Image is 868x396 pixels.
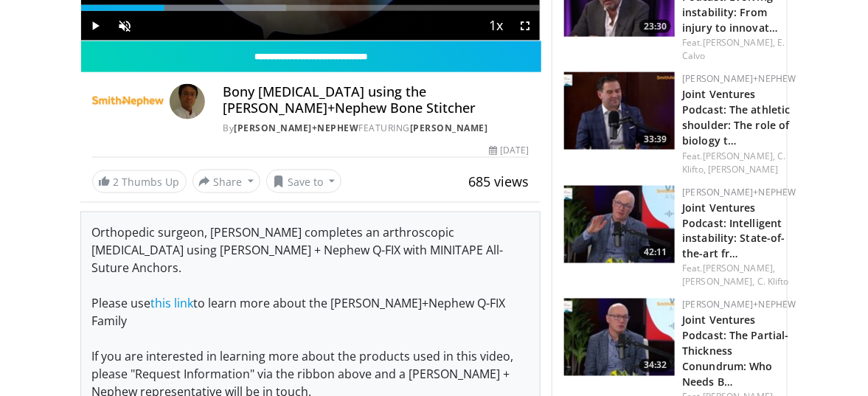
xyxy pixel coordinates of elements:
[266,170,341,193] button: Save to
[564,72,675,150] a: 33:39
[703,36,775,49] a: [PERSON_NAME],
[81,5,541,11] div: Progress Bar
[682,87,790,147] a: Joint Ventures Podcast: The athletic shoulder: The role of biology t…
[639,359,671,372] span: 34:32
[757,276,789,288] a: C. Klifto
[682,276,754,288] a: [PERSON_NAME],
[151,296,194,312] a: this link
[92,170,187,193] a: 2 Thumbs Up
[639,246,671,260] span: 42:11
[703,263,775,275] a: [PERSON_NAME],
[703,150,775,162] a: [PERSON_NAME],
[639,20,671,33] span: 23:30
[682,36,796,63] div: Feat.
[708,163,778,176] a: [PERSON_NAME]
[564,72,675,150] img: f5a36523-4014-4b26-ba0a-1980c1b51253.150x105_q85_crop-smart_upscale.jpg
[682,72,796,85] a: [PERSON_NAME]+Nephew
[564,299,675,376] a: 34:32
[81,11,111,41] button: Play
[481,11,510,41] button: Playback Rate
[682,201,785,261] a: Joint Ventures Podcast: Intelligent instability: State-of-the-art fr…
[682,150,796,176] div: Feat.
[170,84,205,119] img: Avatar
[510,11,540,41] button: Fullscreen
[682,150,785,176] a: C. Klifto,
[223,122,529,135] div: By FEATURING
[468,173,529,190] span: 685 views
[489,144,529,157] div: [DATE]
[111,11,140,41] button: Unmute
[192,170,261,193] button: Share
[682,36,785,62] a: E. Calvo
[223,84,529,116] h4: Bony [MEDICAL_DATA] using the [PERSON_NAME]+Nephew Bone Stitcher
[564,186,675,263] img: 68fb0319-defd-40d2-9a59-ac066b7d8959.150x105_q85_crop-smart_upscale.jpg
[564,186,675,263] a: 42:11
[639,133,671,146] span: 33:39
[682,263,796,289] div: Feat.
[682,299,796,311] a: [PERSON_NAME]+Nephew
[114,175,119,189] span: 2
[564,299,675,376] img: 5807bf09-abca-4062-84b7-711dbcc3ea56.150x105_q85_crop-smart_upscale.jpg
[410,122,488,134] a: [PERSON_NAME]
[92,84,164,119] img: Smith+Nephew
[234,122,358,134] a: [PERSON_NAME]+Nephew
[682,186,796,198] a: [PERSON_NAME]+Nephew
[682,313,788,389] a: Joint Ventures Podcast: The Partial-Thickness Conundrum: Who Needs B…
